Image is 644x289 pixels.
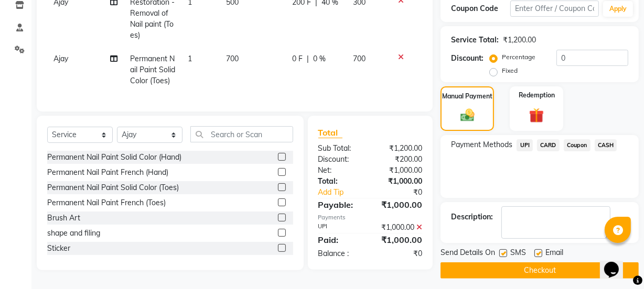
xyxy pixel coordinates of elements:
button: Apply [603,1,633,17]
div: Discount: [451,53,484,64]
div: Balance : [310,248,370,259]
div: Permanent Nail Paint Solid Color (Hand) [47,152,181,163]
iframe: chat widget [600,247,634,279]
span: Ajay [53,54,68,63]
div: ₹0 [380,187,430,198]
div: Coupon Code [451,3,510,14]
span: 700 [353,54,366,63]
span: CARD [537,139,560,151]
div: Sub Total: [310,143,370,154]
input: Search or Scan [190,126,293,142]
div: Paid: [310,234,370,246]
div: ₹1,200.00 [503,35,536,46]
div: ₹1,200.00 [370,143,430,154]
div: Permanent Nail Paint French (Toes) [47,197,166,208]
label: Redemption [519,91,555,100]
img: _cash.svg [456,107,479,124]
div: Brush Art [47,213,80,224]
div: Service Total: [451,35,499,46]
div: ₹200.00 [370,154,430,165]
span: Payment Methods [451,139,512,150]
div: Description: [451,212,493,223]
div: Sticker [47,243,70,254]
span: UPI [517,139,533,151]
span: CASH [595,139,617,151]
span: 0 F [292,53,303,64]
div: Discount: [310,154,370,165]
div: Permanent Nail Paint Solid Color (Toes) [47,182,179,193]
div: Permanent Nail Paint French (Hand) [47,167,168,178]
div: UPI [310,222,370,233]
span: Send Details On [441,247,495,260]
label: Manual Payment [442,92,492,101]
input: Enter Offer / Coupon Code [510,1,599,17]
label: Percentage [502,52,535,62]
div: Payments [318,213,423,222]
img: _gift.svg [524,106,549,125]
div: Payable: [310,198,370,211]
div: ₹1,000.00 [370,234,430,246]
div: Total: [310,176,370,187]
div: shape and filing [47,228,100,239]
div: ₹0 [370,248,430,259]
div: Net: [310,165,370,176]
span: Total [318,127,342,138]
a: Add Tip [310,187,380,198]
div: ₹1,000.00 [370,198,430,211]
button: Checkout [441,262,639,279]
span: 1 [188,54,192,63]
div: ₹1,000.00 [370,176,430,187]
span: Coupon [564,139,591,151]
div: ₹1,000.00 [370,222,430,233]
span: 0 % [313,53,326,64]
span: Permanent Nail Paint Solid Color (Toes) [130,54,175,85]
span: 700 [226,54,239,63]
span: | [307,53,309,64]
div: ₹1,000.00 [370,165,430,176]
span: Email [545,247,563,260]
label: Fixed [502,66,518,75]
span: SMS [510,247,526,260]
